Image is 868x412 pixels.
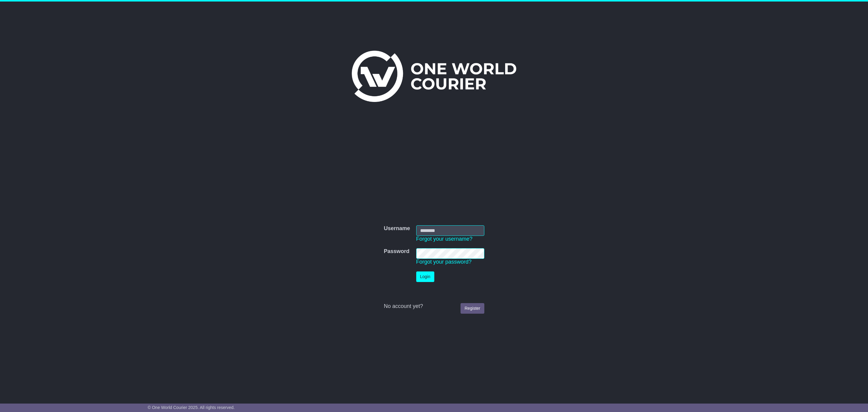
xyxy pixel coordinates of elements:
img: One World [352,51,516,102]
label: Password [384,248,409,255]
span: © One World Courier 2025. All rights reserved. [148,405,235,410]
a: Forgot your password? [416,259,472,265]
div: No account yet? [384,303,484,310]
a: Register [461,303,484,314]
button: Login [416,271,434,282]
label: Username [384,225,410,232]
a: Forgot your username? [416,236,473,242]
